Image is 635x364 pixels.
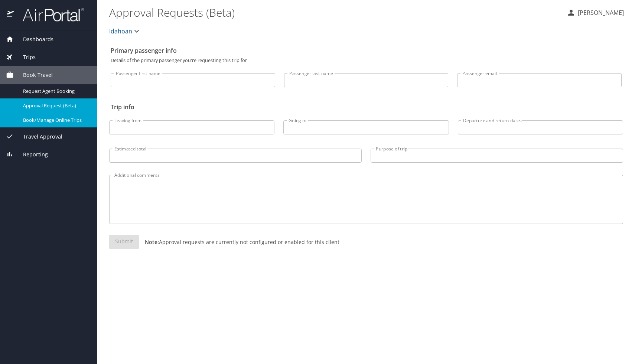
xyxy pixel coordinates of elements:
[111,58,622,63] p: Details of the primary passenger you're requesting this trip for
[109,26,132,36] span: Idahoan
[139,238,339,246] p: Approval requests are currently not configured or enabled for this client
[23,102,88,109] span: Approval Request (Beta)
[23,88,88,95] span: Request Agent Booking
[14,35,53,43] span: Dashboards
[14,71,53,79] span: Book Travel
[14,53,36,61] span: Trips
[109,1,561,24] h1: Approval Requests (Beta)
[576,8,624,17] p: [PERSON_NAME]
[14,7,84,22] img: airportal-logo.png
[145,238,159,246] strong: Note:
[111,45,622,56] h2: Primary passenger info
[111,101,622,113] h2: Trip info
[14,133,62,141] span: Travel Approval
[14,150,48,159] span: Reporting
[106,24,144,39] button: Idahoan
[23,117,88,124] span: Book/Manage Online Trips
[564,6,627,19] button: [PERSON_NAME]
[7,7,14,22] img: icon-airportal.png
